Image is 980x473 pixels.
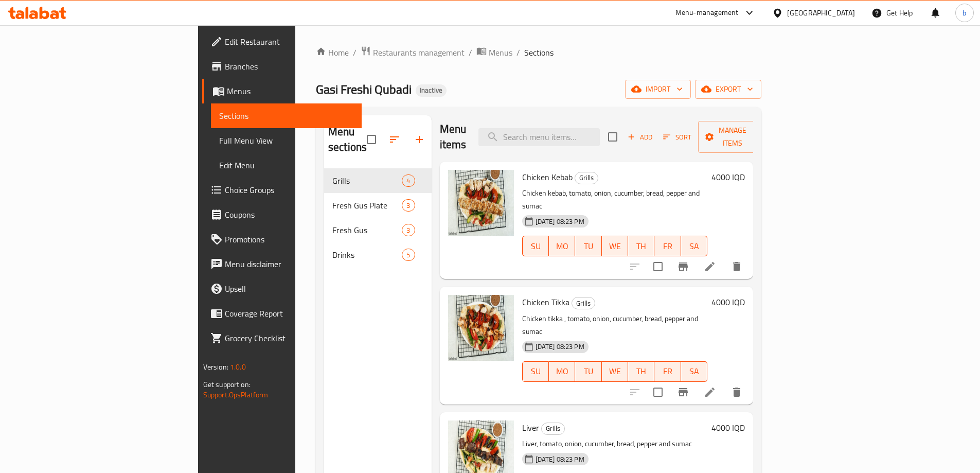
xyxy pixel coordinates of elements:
[549,236,575,256] button: MO
[202,79,362,103] a: Menus
[225,258,353,270] span: Menu disclaimer
[628,361,654,382] button: TH
[553,364,571,379] span: MO
[219,159,353,171] span: Edit Menu
[579,364,597,379] span: TU
[541,423,565,435] div: Grills
[225,233,353,246] span: Promotions
[225,332,353,344] span: Grocery Checklist
[632,364,650,379] span: TH
[704,386,716,398] a: Edit menu item
[602,361,628,382] button: WE
[787,7,855,19] div: [GEOGRAPHIC_DATA]
[332,174,402,187] span: Grills
[703,83,753,96] span: export
[606,239,624,254] span: WE
[626,131,654,143] span: Add
[332,199,402,212] span: Fresh Gus Plate
[623,129,656,145] span: Add item
[647,256,669,277] span: Select to update
[211,103,362,128] a: Sections
[407,127,432,152] button: Add section
[324,193,432,218] div: Fresh Gus Plate3
[478,128,600,146] input: search
[671,254,696,279] button: Branch-specific-item
[575,172,598,184] div: Grills
[203,388,269,401] a: Support.OpsPlatform
[671,380,696,405] button: Branch-specific-item
[606,364,624,379] span: WE
[524,46,554,59] span: Sections
[695,80,761,99] button: export
[402,199,415,212] div: items
[531,342,589,352] span: [DATE] 08:23 PM
[549,361,575,382] button: MO
[704,260,716,273] a: Edit menu item
[602,126,623,148] span: Select section
[685,239,703,254] span: SA
[575,172,598,184] span: Grills
[711,295,745,309] h6: 4000 IQD
[572,297,595,309] span: Grills
[522,187,708,213] p: Chicken kebab, tomato, onion, cucumber, bread, pepper and sumac
[647,381,669,403] span: Select to update
[681,361,707,382] button: SA
[681,236,707,256] button: SA
[675,7,739,19] div: Menu-management
[575,236,601,256] button: TU
[332,224,402,236] span: Fresh Gus
[324,242,432,267] div: Drinks5
[324,218,432,242] div: Fresh Gus3
[211,128,362,153] a: Full Menu View
[225,208,353,221] span: Coupons
[469,46,472,59] li: /
[225,307,353,320] span: Coverage Report
[711,170,745,184] h6: 4000 IQD
[416,84,447,97] div: Inactive
[531,454,589,464] span: [DATE] 08:23 PM
[225,60,353,73] span: Branches
[202,326,362,351] a: Grocery Checklist
[316,46,761,59] nav: breadcrumb
[724,380,749,405] button: delete
[211,153,362,178] a: Edit Menu
[202,202,362,227] a: Coupons
[633,83,683,96] span: import
[202,276,362,301] a: Upsell
[230,360,246,374] span: 1.0.0
[522,361,549,382] button: SU
[402,224,415,236] div: items
[628,236,654,256] button: TH
[522,169,573,185] span: Chicken Kebab
[553,239,571,254] span: MO
[402,201,414,211] span: 3
[227,85,353,97] span: Menus
[527,239,545,254] span: SU
[527,364,545,379] span: SU
[724,254,749,279] button: delete
[202,54,362,79] a: Branches
[575,361,601,382] button: TU
[698,121,767,153] button: Manage items
[402,250,414,260] span: 5
[706,124,759,150] span: Manage items
[202,301,362,326] a: Coverage Report
[448,170,514,236] img: Chicken Kebab
[219,134,353,147] span: Full Menu View
[402,174,415,187] div: items
[361,129,382,150] span: Select all sections
[625,80,691,99] button: import
[225,283,353,295] span: Upsell
[202,227,362,252] a: Promotions
[225,36,353,48] span: Edit Restaurant
[202,29,362,54] a: Edit Restaurant
[522,294,569,310] span: Chicken Tikka
[402,249,415,261] div: items
[332,249,402,261] div: Drinks
[522,420,539,435] span: Liver
[225,184,353,196] span: Choice Groups
[202,178,362,202] a: Choice Groups
[522,312,708,338] p: Chicken tikka , tomato, onion, cucumber, bread, pepper and sumac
